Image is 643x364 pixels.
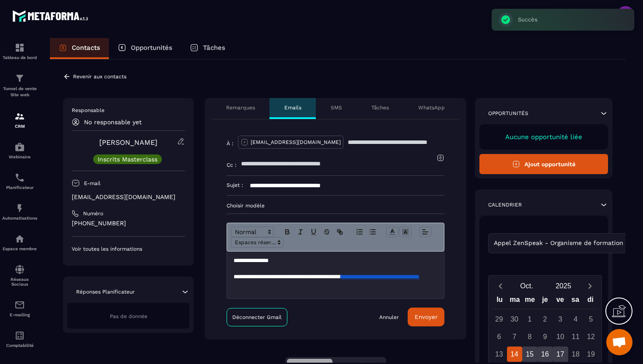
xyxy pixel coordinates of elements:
[418,104,445,111] p: WhatsApp
[73,73,126,80] p: Revenir aux contacts
[84,180,101,187] p: E-mail
[492,238,625,248] span: Appel ZenSpeak - Organisme de formation
[408,308,444,326] button: Envoyer
[14,330,25,341] img: accountant
[2,324,37,354] a: accountantaccountantComptabilité
[98,156,157,162] p: Inscrits Masterclass
[492,311,507,327] div: 29
[538,311,553,327] div: 2
[14,264,25,275] img: social-network
[12,8,91,24] img: logo
[2,343,37,348] p: Comptabilité
[2,36,37,66] a: formationformationTableau de bord
[488,110,528,117] p: Opportunités
[2,216,37,220] p: Automatisations
[181,38,234,59] a: Tâches
[2,196,37,227] a: automationsautomationsAutomatisations
[226,104,255,111] p: Remarques
[625,238,632,248] input: Search for option
[568,346,584,362] div: 18
[522,311,538,327] div: 1
[72,107,185,114] p: Responsable
[606,329,633,355] div: Ouvrir le chat
[492,346,507,362] div: 13
[50,38,109,59] a: Contacts
[99,138,157,147] a: [PERSON_NAME]
[14,203,25,213] img: automations
[508,278,545,294] button: Open months overlay
[227,308,287,326] a: Déconnecter Gmail
[2,312,37,317] p: E-mailing
[553,311,568,327] div: 3
[584,311,599,327] div: 5
[2,66,37,105] a: formationformationTunnel de vente Site web
[2,227,37,258] a: automationsautomationsEspace membre
[76,288,135,295] p: Réponses Planificateur
[2,135,37,166] a: automationsautomationsWebinaire
[72,219,185,227] p: [PHONE_NUMBER]
[538,346,553,362] div: 16
[507,294,523,309] div: ma
[488,201,522,208] p: Calendrier
[14,111,25,122] img: formation
[582,280,598,292] button: Next month
[538,329,553,344] div: 9
[72,44,100,52] p: Contacts
[14,300,25,310] img: email
[488,133,599,141] p: Aucune opportunité liée
[14,172,25,183] img: scheduler
[507,346,522,362] div: 14
[14,73,25,84] img: formation
[568,329,584,344] div: 11
[584,329,599,344] div: 12
[2,105,37,135] a: formationformationCRM
[371,104,389,111] p: Tâches
[2,293,37,324] a: emailemailE-mailing
[583,294,598,309] div: di
[492,280,508,292] button: Previous month
[379,314,399,321] a: Annuler
[552,294,568,309] div: ve
[2,246,37,251] p: Espace membre
[227,161,237,168] p: Cc :
[2,124,37,129] p: CRM
[110,313,147,319] span: Pas de donnée
[507,311,522,327] div: 30
[227,140,234,147] p: À :
[84,119,142,126] p: No responsable yet
[553,346,568,362] div: 17
[479,154,608,174] button: Ajout opportunité
[251,139,341,146] p: [EMAIL_ADDRESS][DOMAIN_NAME]
[492,329,507,344] div: 6
[2,86,37,98] p: Tunnel de vente Site web
[14,142,25,152] img: automations
[72,193,185,201] p: [EMAIL_ADDRESS][DOMAIN_NAME]
[2,154,37,159] p: Webinaire
[14,234,25,244] img: automations
[522,346,538,362] div: 15
[2,55,37,60] p: Tableau de bord
[568,294,583,309] div: sa
[584,346,599,362] div: 19
[227,202,444,209] p: Choisir modèle
[109,38,181,59] a: Opportunités
[227,182,243,189] p: Sujet :
[522,294,538,309] div: me
[538,294,553,309] div: je
[2,277,37,287] p: Réseaux Sociaux
[331,104,342,111] p: SMS
[203,44,225,52] p: Tâches
[131,44,172,52] p: Opportunités
[284,104,301,111] p: Emails
[545,278,582,294] button: Open years overlay
[553,329,568,344] div: 10
[522,329,538,344] div: 8
[14,42,25,53] img: formation
[72,245,185,252] p: Voir toutes les informations
[2,166,37,196] a: schedulerschedulerPlanificateur
[492,294,507,309] div: lu
[507,329,522,344] div: 7
[83,210,103,217] p: Numéro
[568,311,584,327] div: 4
[2,185,37,190] p: Planificateur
